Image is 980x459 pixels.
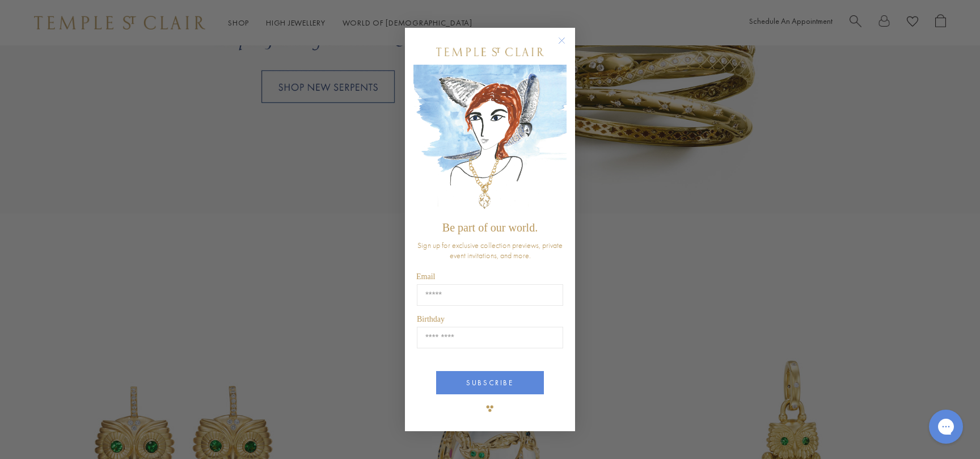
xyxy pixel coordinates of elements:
button: SUBSCRIBE [436,371,544,394]
iframe: Gorgias live chat messenger [923,406,969,448]
span: Email [416,272,435,281]
img: TSC [479,397,501,420]
span: Birthday [417,315,445,323]
img: c4a9eb12-d91a-4d4a-8ee0-386386f4f338.jpeg [413,65,567,216]
button: Close dialog [560,39,575,53]
span: Be part of our world. [442,221,538,234]
img: Temple St. Clair [436,48,544,56]
input: Email [417,284,563,306]
span: Sign up for exclusive collection previews, private event invitations, and more. [417,240,563,260]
